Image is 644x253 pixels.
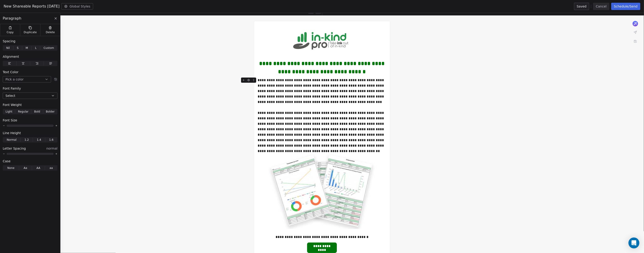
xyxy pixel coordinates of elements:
span: Duplicate [24,30,37,34]
span: L [35,46,37,50]
span: 1.2 [25,138,29,142]
span: Font Size [3,118,17,123]
span: 1.4 [37,138,41,142]
span: Font Family [3,86,21,91]
span: Delete [46,30,55,34]
span: Select [5,93,15,98]
button: Cancel [593,3,609,10]
button: Schedule/Send [611,3,640,10]
span: New Shareable Reports [DATE] [4,4,60,9]
span: Bold [34,110,40,114]
button: Pick a color [3,76,51,83]
span: AA [36,166,40,170]
span: 1.6 [49,138,53,142]
span: Text Color [3,70,18,74]
span: Spacing [3,39,15,43]
span: Aa [24,166,27,170]
span: Normal [7,138,16,142]
span: M [26,46,28,50]
button: Global Styles [61,3,93,10]
span: S [17,46,19,50]
span: Copy [7,30,14,34]
span: None [7,166,14,170]
span: Case [3,159,10,163]
span: Font Weight [3,103,22,107]
span: Line Height [3,131,21,135]
span: normal [46,146,57,151]
span: aa [50,166,53,170]
span: Bolder [46,110,55,114]
span: Letter Spacing [3,146,26,151]
div: Open Intercom Messenger [629,238,639,248]
span: Custom [44,46,54,50]
span: Nil [6,46,10,50]
span: Regular [18,110,28,114]
span: Alignment [3,54,19,59]
span: Light [5,110,12,114]
span: Paragraph [3,16,21,21]
button: Saved [574,3,589,10]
